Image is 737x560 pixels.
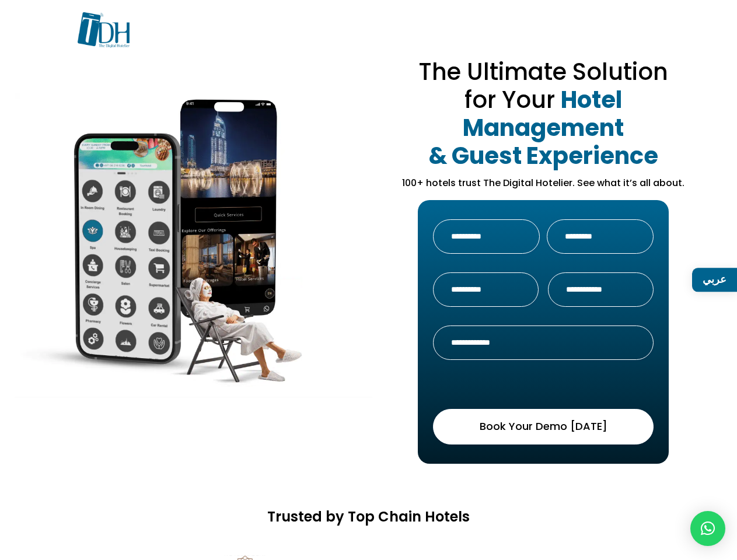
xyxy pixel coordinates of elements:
strong: Hotel Management & Guest Experience [429,83,658,172]
img: Main-Comp-3 [15,93,372,398]
label: CAPTCHA [433,379,654,390]
img: TDH-logo [78,12,130,47]
span: The Ultimate Solution for Your [418,55,668,116]
p: 100+ hotels trust The Digital Hotelier. See what it’s all about. [387,176,700,190]
button: Book Your Demo [DATE] [433,409,654,444]
a: عربي [692,268,737,292]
